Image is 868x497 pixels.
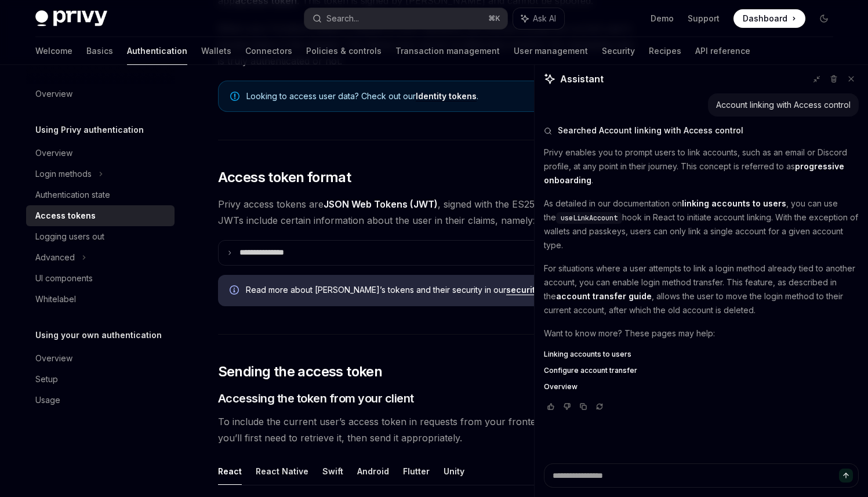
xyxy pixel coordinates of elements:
[357,458,389,485] button: Android
[218,390,414,407] span: Accessing the token from your client
[35,393,60,407] div: Usage
[306,37,382,65] a: Policies & controls
[35,209,96,223] div: Access tokens
[218,458,242,485] button: React
[127,37,187,65] a: Authentication
[544,146,859,187] p: Privy enables you to prompt users to link accounts, such as an email or Discord profile, at any p...
[488,14,500,23] span: ⌘ K
[839,469,853,483] button: Send message
[246,284,624,296] span: Read more about [PERSON_NAME]’s tokens and their security in our .
[743,13,787,24] span: Dashboard
[35,188,110,202] div: Authentication state
[560,72,604,86] span: Assistant
[218,196,636,228] span: Privy access tokens are , signed with the ES256 algorithm. These JWTs include certain information...
[35,10,107,27] img: dark logo
[544,197,859,252] p: As detailed in our documentation on , you can use the hook in React to initiate account linking. ...
[218,362,383,381] span: Sending the access token
[35,123,144,137] h5: Using Privy authentication
[602,37,635,65] a: Security
[544,327,859,340] p: Want to know more? These pages may help:
[230,285,241,297] svg: Info
[533,13,556,24] span: Ask AI
[26,84,175,104] a: Overview
[26,369,175,390] a: Setup
[506,285,565,295] a: security guide
[544,262,859,317] p: For situations where a user attempts to link a login method already tied to another account, you ...
[230,92,239,101] svg: Note
[35,230,104,244] div: Logging users out
[716,99,851,111] div: Account linking with Access control
[256,458,308,485] button: React Native
[544,382,578,391] span: Overview
[86,37,113,65] a: Basics
[326,12,359,26] div: Search...
[26,226,175,247] a: Logging users out
[26,205,175,226] a: Access tokens
[35,328,162,342] h5: Using your own authentication
[324,198,438,211] a: JSON Web Tokens (JWT)
[26,143,175,164] a: Overview
[322,458,343,485] button: Swift
[514,37,588,65] a: User management
[649,37,681,65] a: Recipes
[733,9,805,28] a: Dashboard
[26,390,175,411] a: Usage
[35,251,75,264] div: Advanced
[35,351,72,365] div: Overview
[544,382,859,391] a: Overview
[403,458,430,485] button: Flutter
[544,366,637,375] span: Configure account transfer
[544,350,859,359] a: Linking accounts to users
[35,372,58,386] div: Setup
[35,271,93,285] div: UI components
[218,168,351,187] span: Access token format
[556,291,652,302] a: account transfer guide
[246,90,624,102] span: Looking to access user data? Check out our .
[35,167,92,181] div: Login methods
[815,9,833,28] button: Toggle dark mode
[35,37,72,65] a: Welcome
[245,37,292,65] a: Connectors
[26,184,175,205] a: Authentication state
[26,268,175,289] a: UI components
[304,8,507,29] button: Search...⌘K
[513,8,564,29] button: Ask AI
[544,366,859,375] a: Configure account transfer
[218,413,636,446] span: To include the current user’s access token in requests from your frontend to your backend, you’ll...
[444,458,464,485] button: Unity
[26,289,175,310] a: Whitelabel
[416,91,477,101] a: Identity tokens
[558,125,743,136] span: Searched Account linking with Access control
[35,146,72,160] div: Overview
[35,87,72,101] div: Overview
[544,350,631,359] span: Linking accounts to users
[26,348,175,369] a: Overview
[35,292,76,306] div: Whitelabel
[695,37,750,65] a: API reference
[201,37,231,65] a: Wallets
[561,213,618,223] span: useLinkAccount
[395,37,500,65] a: Transaction management
[688,13,720,24] a: Support
[544,125,859,136] button: Searched Account linking with Access control
[651,13,674,24] a: Demo
[682,198,786,209] a: linking accounts to users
